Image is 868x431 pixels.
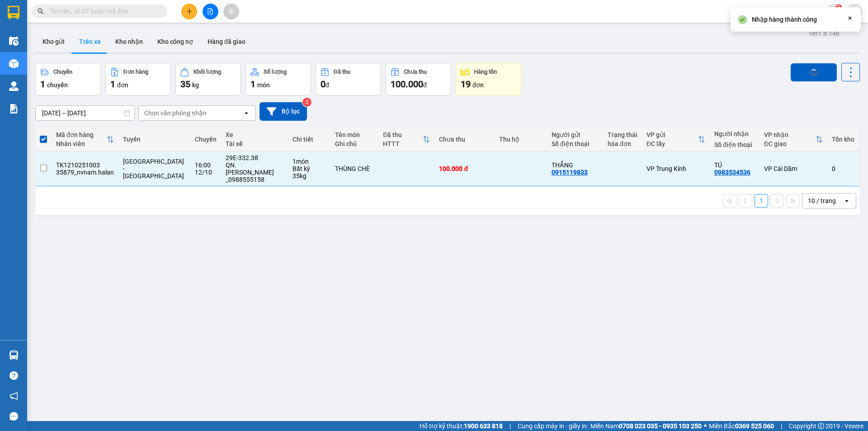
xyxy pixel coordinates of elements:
div: TK1210251003 [56,161,114,169]
div: Chưa thu [439,136,490,143]
button: Chuyến1chuyến [35,63,101,95]
button: aim [223,4,239,19]
div: Số điện thoại [714,141,755,148]
img: solution-icon [9,104,19,114]
strong: 1900 633 818 [464,422,503,430]
div: Khối lượng [193,69,221,75]
button: file-add [203,4,218,19]
div: Chuyến [195,136,217,143]
th: Toggle SortBy [759,128,827,152]
div: 0915119833 [552,169,588,176]
span: Miền Bắc [709,421,774,431]
div: Tồn kho [832,136,854,143]
span: 1 [110,79,115,90]
button: plus [181,4,197,19]
span: 19 [461,79,471,90]
button: Kho công nợ [150,31,200,52]
div: 16:00 [195,161,217,169]
div: Xe [226,131,284,138]
span: question-circle [9,371,18,380]
button: Bộ lọc [259,102,307,121]
span: Hỗ trợ kỹ thuật: [420,421,503,431]
button: Khối lượng35kg [175,63,241,95]
div: Tuyến [123,136,186,143]
span: 35 [180,79,190,90]
svg: Close [846,14,854,22]
span: file-add [207,8,213,14]
span: 2 [837,4,840,10]
div: VP Trung Kính [646,165,705,172]
div: Chọn văn phòng nhận [144,109,207,118]
div: 100.000 đ [439,165,490,172]
div: THẮNG [552,161,599,169]
div: QN.[PERSON_NAME] _0988555158 [226,161,284,183]
span: đ [423,81,427,89]
button: Đã thu0đ [316,63,381,95]
div: Nhập hàng thành công [752,14,817,24]
img: logo-vxr [8,6,19,19]
div: VP Cái Dăm [764,165,823,172]
span: 100.000 [391,79,423,90]
input: Select a date range. [36,106,134,120]
img: warehouse-icon [9,350,19,360]
strong: 0369 525 060 [735,422,774,430]
button: Kho gửi [35,31,72,52]
div: 29E-332.38 [226,154,284,161]
div: hóa đơn [608,140,637,147]
div: 10 / trang [808,196,836,205]
div: 1 món [292,158,325,165]
span: đ [325,81,329,89]
div: ĐC lấy [646,140,698,147]
img: warehouse-icon [9,59,19,68]
sup: 2 [302,98,311,107]
div: 12/10 [195,169,217,176]
span: ⚪️ [704,424,707,428]
svg: open [243,109,250,117]
span: món [257,81,270,89]
svg: open [843,197,850,204]
div: 0 [832,165,854,172]
span: Cung cấp máy in - giấy in: [518,421,588,431]
div: Thu hộ [499,136,542,143]
button: Hàng đã giao [200,31,253,52]
div: TÚ [714,161,755,169]
div: Số lượng [264,69,287,75]
span: 1 [250,79,255,90]
img: warehouse-icon [9,81,19,91]
div: Đã thu [334,69,350,75]
span: [GEOGRAPHIC_DATA] - [GEOGRAPHIC_DATA] [123,158,184,180]
div: Nhân viên [56,140,107,147]
button: loading Nhập hàng [791,63,837,81]
div: 35 kg [292,172,325,180]
div: Ghi chú [335,140,374,147]
div: Tên món [335,131,374,138]
span: | [509,421,511,431]
div: HTTT [383,140,423,147]
div: Chuyến [53,69,72,75]
span: plus [186,8,193,14]
button: Đơn hàng1đơn [105,63,171,95]
th: Toggle SortBy [642,128,710,152]
button: Số lượng1món [245,63,311,95]
input: Tìm tên, số ĐT hoặc mã đơn [50,6,156,16]
span: 0 [321,79,325,90]
span: vpcaidam.halan [760,5,826,17]
span: aim [228,8,234,14]
div: Tài xế [226,140,284,147]
th: Toggle SortBy [52,128,118,152]
div: Số điện thoại [552,140,599,147]
div: Đã thu [383,131,423,138]
div: VP nhận [764,131,816,138]
span: Miền Nam [590,421,702,431]
span: đơn [117,81,128,89]
div: Trạng thái [608,131,637,138]
div: Đơn hàng [123,69,148,75]
button: 1 [755,194,768,208]
sup: 2 [835,4,842,10]
strong: 0708 023 035 - 0935 103 250 [619,422,702,430]
div: THÙNG CHÈ [335,165,374,172]
div: 35879_nvnam.halan [56,169,114,176]
div: Mã đơn hàng [56,131,107,138]
button: caret-down [847,4,863,19]
span: search [38,8,44,14]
